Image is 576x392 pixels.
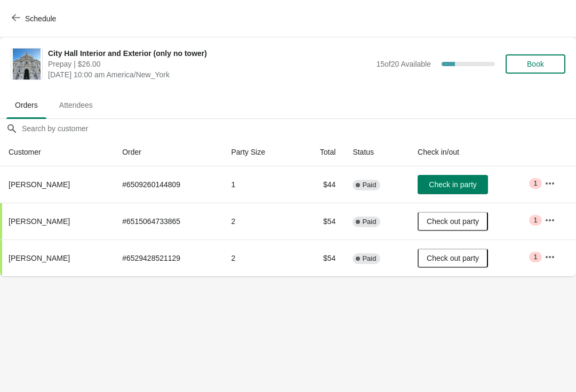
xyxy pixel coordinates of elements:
td: $54 [297,239,344,276]
span: City Hall Interior and Exterior (only no tower) [48,48,371,59]
td: 2 [222,239,297,276]
span: Check out party [427,217,479,226]
td: # 6529428521129 [114,239,222,276]
span: [PERSON_NAME] [9,180,70,189]
button: Schedule [5,9,65,28]
button: Book [506,54,565,74]
span: Book [527,60,544,68]
td: # 6509260144809 [114,166,222,203]
span: Orders [6,95,46,115]
button: Check out party [418,212,488,231]
th: Total [297,138,344,166]
span: Attendees [51,95,101,115]
span: [DATE] 10:00 am America/New_York [48,69,371,80]
span: Paid [362,254,376,263]
td: 1 [222,166,297,203]
td: $54 [297,203,344,239]
span: Paid [362,218,376,226]
span: 1 [533,179,537,188]
th: Status [344,138,409,166]
span: Check in party [429,180,476,189]
span: Paid [362,181,376,189]
th: Party Size [222,138,297,166]
td: 2 [222,203,297,239]
th: Order [114,138,222,166]
span: Check out party [427,254,479,262]
button: Check out party [418,249,488,268]
span: Schedule [25,14,56,23]
button: Check in party [418,175,488,194]
span: Prepay | $26.00 [48,59,371,69]
span: 1 [533,253,537,261]
span: [PERSON_NAME] [9,217,70,226]
img: City Hall Interior and Exterior (only no tower) [13,49,41,79]
span: 15 of 20 Available [376,60,431,68]
span: 1 [533,216,537,225]
td: $44 [297,166,344,203]
span: [PERSON_NAME] [9,254,70,262]
td: # 6515064733865 [114,203,222,239]
th: Check in/out [409,138,536,166]
input: Search by customer [21,119,576,138]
